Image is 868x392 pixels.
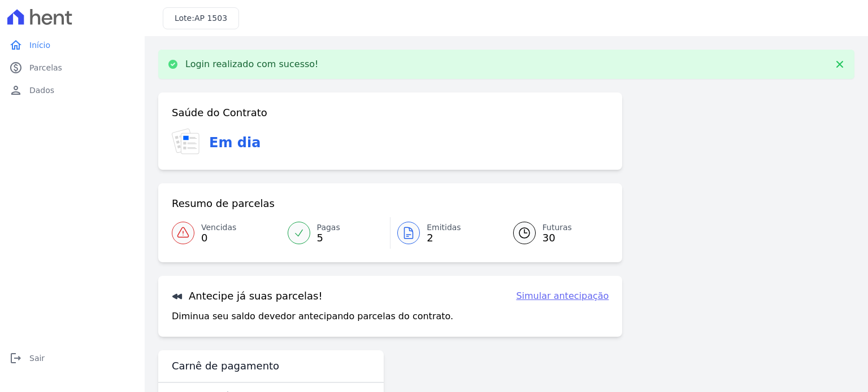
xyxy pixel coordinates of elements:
span: 5 [317,234,340,243]
h3: Resumo de parcelas [172,197,275,210]
span: 2 [427,234,461,243]
h3: Carnê de pagamento [172,359,279,373]
a: homeInício [5,34,140,56]
span: 0 [201,234,236,243]
i: logout [9,351,23,365]
span: Vencidas [201,222,236,234]
a: Vencidas 0 [172,217,281,249]
h3: Saúde do Contrato [172,106,267,120]
span: 30 [542,234,572,243]
h3: Antecipe já suas parcelas! [172,289,323,303]
a: Futuras 30 [500,217,609,249]
a: Simular antecipação [516,289,609,303]
p: Diminua seu saldo devedor antecipando parcelas do contrato. [172,310,453,323]
i: home [9,38,23,52]
a: paidParcelas [5,56,140,79]
i: paid [9,61,23,74]
span: Pagas [317,222,340,234]
p: Login realizado com sucesso! [185,59,319,70]
span: AP 1503 [194,14,227,23]
span: Emitidas [427,222,461,234]
span: Início [29,39,50,51]
span: Parcelas [29,62,62,73]
span: Futuras [542,222,572,234]
a: Pagas 5 [281,217,390,249]
a: logoutSair [5,347,140,369]
i: person [9,83,23,97]
span: Dados [29,85,54,96]
a: personDados [5,79,140,102]
a: Emitidas 2 [390,217,500,249]
span: Sair [29,353,45,364]
h3: Em dia [209,133,261,153]
h3: Lote: [175,12,227,24]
